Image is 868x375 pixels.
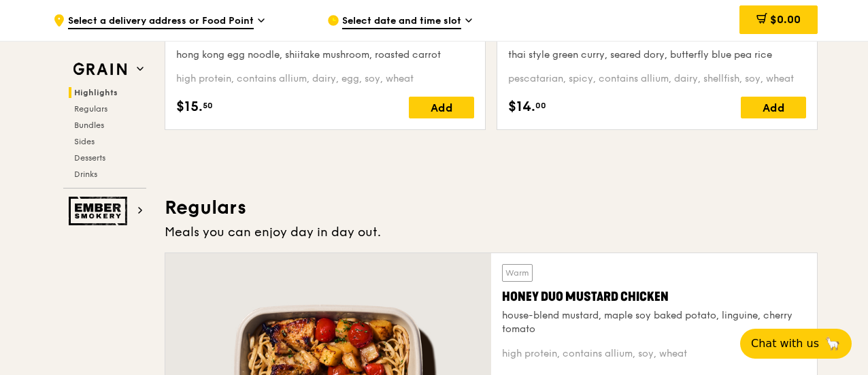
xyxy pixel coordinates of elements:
div: Meals you can enjoy day in day out. [165,223,818,242]
h3: Regulars [165,195,818,220]
span: Regulars [74,104,107,114]
div: high protein, contains allium, dairy, egg, soy, wheat [176,72,474,86]
span: Select a delivery address or Food Point [68,14,254,29]
span: Sides [74,137,95,146]
span: Drinks [74,169,97,179]
div: house-blend mustard, maple soy baked potato, linguine, cherry tomato [502,309,806,336]
div: Honey Duo Mustard Chicken [502,287,806,306]
div: thai style green curry, seared dory, butterfly blue pea rice [508,48,806,62]
span: Select date and time slot [342,14,461,29]
span: Chat with us [751,336,819,352]
div: pescatarian, spicy, contains allium, dairy, shellfish, soy, wheat [508,72,806,86]
span: 🦙 [824,336,841,352]
img: Grain web logo [69,57,131,82]
span: $0.00 [770,13,801,26]
div: Warm [502,264,533,282]
span: 50 [203,100,213,111]
div: Add [741,97,806,118]
img: Ember Smokery web logo [69,197,131,225]
span: $14. [508,97,535,117]
span: Highlights [74,88,118,97]
button: Chat with us🦙 [740,329,852,359]
span: Bundles [74,120,104,130]
div: hong kong egg noodle, shiitake mushroom, roasted carrot [176,48,474,62]
div: high protein, contains allium, soy, wheat [502,347,806,361]
span: $15. [176,97,203,117]
span: 00 [535,100,546,111]
div: Add [409,97,474,118]
span: Desserts [74,153,105,163]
